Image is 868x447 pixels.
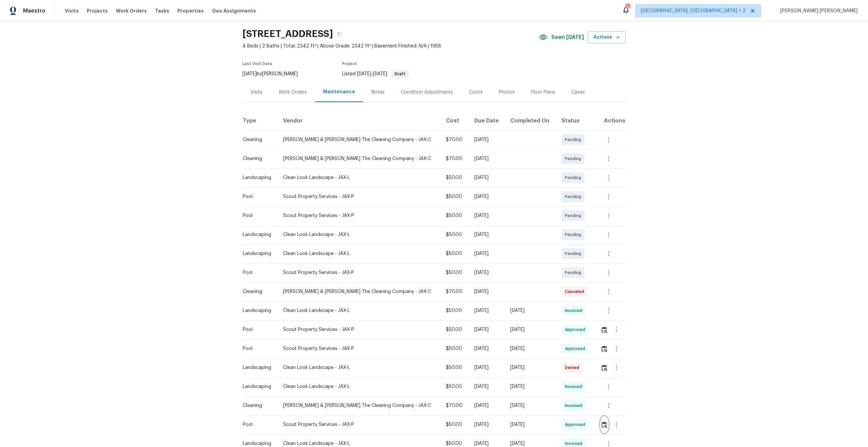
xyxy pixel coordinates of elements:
div: Floor Plans [531,89,555,96]
div: [DATE] [474,440,500,447]
div: $50.00 [446,250,463,257]
span: Canceled [565,288,587,295]
div: [DATE] [474,288,500,295]
div: [PERSON_NAME] & [PERSON_NAME] The Cleaning Company - JAX-C [283,155,435,162]
div: Clean Look Landscape - JAX-L [283,440,435,447]
span: Approved [565,345,588,352]
h2: [STREET_ADDRESS] [242,31,333,37]
div: Notes [371,89,384,96]
span: Approved [565,326,588,333]
span: Draft [392,72,408,76]
div: Cleaning [243,155,272,162]
span: [DATE] [357,72,371,76]
div: Condition Adjustments [401,89,453,96]
span: Pending [565,136,584,143]
span: Pending [565,231,584,238]
span: Geo Assignments [212,7,256,14]
div: Maintenance [323,89,355,95]
div: $50.00 [446,212,463,219]
div: [DATE] [510,345,551,352]
div: Pool [243,269,272,276]
th: Completed On [505,111,556,130]
div: by [PERSON_NAME] [242,70,306,78]
div: [DATE] [474,212,500,219]
div: [DATE] [474,383,500,390]
span: Pending [565,212,584,219]
span: Properties [177,7,204,14]
div: Clean Look Landscape - JAX-L [283,250,435,257]
div: [DATE] [510,307,551,314]
span: Invoiced [565,383,585,390]
div: Cleaning [243,288,272,295]
div: Clean Look Landscape - JAX-L [283,364,435,371]
div: [PERSON_NAME] & [PERSON_NAME] The Cleaning Company - JAX-C [283,288,435,295]
div: [PERSON_NAME] & [PERSON_NAME] The Cleaning Company - JAX-C [283,136,435,143]
div: Cleaning [243,136,272,143]
span: Listed [342,72,409,76]
div: $50.00 [446,193,463,200]
span: Actions [593,33,620,42]
span: Pending [565,269,584,276]
div: [DATE] [474,402,500,409]
div: Pool [243,421,272,428]
div: Pool [243,193,272,200]
div: Cleaning [243,402,272,409]
img: Review Icon [601,365,607,371]
span: Denied [565,364,582,371]
button: Actions [588,31,626,44]
div: Visits [251,89,262,96]
button: Review Icon [600,359,608,376]
th: Type [242,111,278,130]
span: [DATE] [242,72,257,76]
span: Invoiced [565,440,585,447]
span: Pending [565,174,584,181]
div: $50.00 [446,364,463,371]
span: Invoiced [565,307,585,314]
button: Review Icon [600,416,608,433]
div: Work Orders [279,89,307,96]
span: - [357,72,387,76]
img: Review Icon [601,422,607,428]
div: Scout Property Services - JAX-P [283,193,435,200]
div: [DATE] [474,326,500,333]
span: [GEOGRAPHIC_DATA], [GEOGRAPHIC_DATA] + 2 [641,7,746,14]
div: [DATE] [474,136,500,143]
span: [PERSON_NAME] [PERSON_NAME] [777,7,858,14]
div: $50.00 [446,174,463,181]
div: Clean Look Landscape - JAX-L [283,307,435,314]
th: Vendor [278,111,441,130]
div: Scout Property Services - JAX-P [283,212,435,219]
div: $50.00 [446,383,463,390]
span: Maestro [23,7,45,14]
span: Pending [565,155,584,162]
div: 71 [625,4,630,11]
div: Pool [243,212,272,219]
div: Landscaping [243,174,272,181]
div: $70.00 [446,288,463,295]
div: $70.00 [446,155,463,162]
div: [DATE] [510,326,551,333]
span: [DATE] [373,72,387,76]
div: $50.00 [446,231,463,238]
div: [DATE] [474,269,500,276]
div: Cases [571,89,585,96]
div: Pool [243,326,272,333]
th: Actions [595,111,626,130]
th: Due Date [469,111,505,130]
div: [DATE] [510,383,551,390]
div: [DATE] [510,421,551,428]
div: $50.00 [446,326,463,333]
div: [DATE] [510,364,551,371]
div: Clean Look Landscape - JAX-L [283,383,435,390]
div: Scout Property Services - JAX-P [283,345,435,352]
div: [DATE] [474,155,500,162]
div: Clean Look Landscape - JAX-L [283,231,435,238]
button: Copy Address [333,28,345,40]
span: Project [342,62,357,66]
th: Status [556,111,595,130]
div: [DATE] [474,307,500,314]
div: [DATE] [474,345,500,352]
div: $50.00 [446,440,463,447]
div: [DATE] [474,174,500,181]
div: [DATE] [510,440,551,447]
